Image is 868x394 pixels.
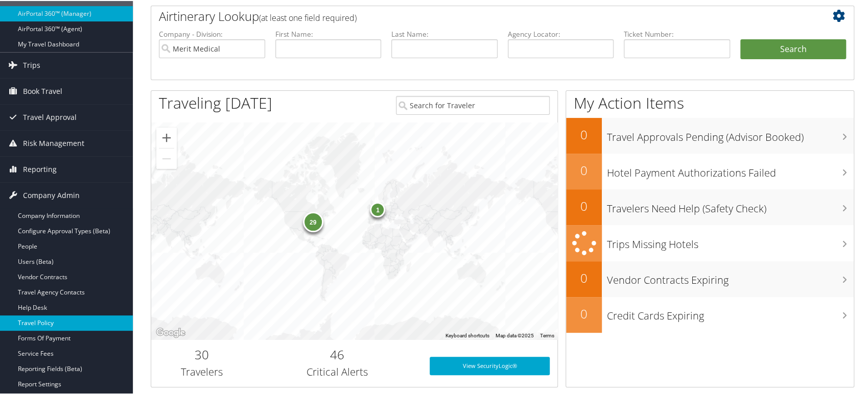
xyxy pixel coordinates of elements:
label: Agency Locator: [508,28,614,38]
a: 0Travel Approvals Pending (Advisor Booked) [566,117,854,153]
button: Zoom in [156,127,177,147]
a: Open this area in Google Maps (opens a new window) [154,325,187,338]
a: 0Hotel Payment Authorizations Failed [566,153,854,188]
a: Terms (opens in new tab) [540,332,554,337]
span: Trips [23,52,40,77]
h2: 0 [566,161,602,178]
h2: 30 [159,345,245,362]
a: View SecurityLogic® [430,356,550,374]
button: Zoom out [156,147,177,168]
h2: 0 [566,125,602,142]
h2: 0 [566,196,602,214]
h2: 46 [261,345,414,362]
span: Book Travel [23,78,62,103]
span: Risk Management [23,130,84,155]
span: (at least one field required) [259,11,357,22]
h3: Credit Cards Expiring [607,303,854,322]
h2: Airtinerary Lookup [159,7,787,24]
h3: Travelers [159,364,245,378]
span: Map data ©2025 [496,332,534,337]
label: Ticket Number: [624,28,730,38]
button: Keyboard shortcuts [445,331,489,338]
span: Company Admin [23,182,80,207]
h3: Trips Missing Hotels [607,231,854,251]
div: 1 [370,201,386,216]
a: 0Travelers Need Help (Safety Check) [566,188,854,224]
label: Company - Division: [159,28,265,38]
h3: Travel Approvals Pending (Advisor Booked) [607,124,854,143]
h1: My Action Items [566,91,854,113]
h2: 0 [566,304,602,322]
button: Search [740,38,847,59]
h3: Critical Alerts [261,364,414,378]
h3: Vendor Contracts Expiring [607,267,854,286]
span: Reporting [23,156,57,181]
span: Travel Approval [23,104,77,129]
div: 29 [303,210,323,231]
h3: Hotel Payment Authorizations Failed [607,160,854,179]
input: Search for Traveler [396,95,550,114]
h1: Traveling [DATE] [159,91,272,113]
h3: Travelers Need Help (Safety Check) [607,195,854,215]
label: First Name: [275,28,382,38]
a: 0Vendor Contracts Expiring [566,260,854,296]
a: 0Credit Cards Expiring [566,296,854,332]
h2: 0 [566,268,602,286]
img: Google [154,325,187,338]
label: Last Name: [391,28,498,38]
a: Trips Missing Hotels [566,224,854,260]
